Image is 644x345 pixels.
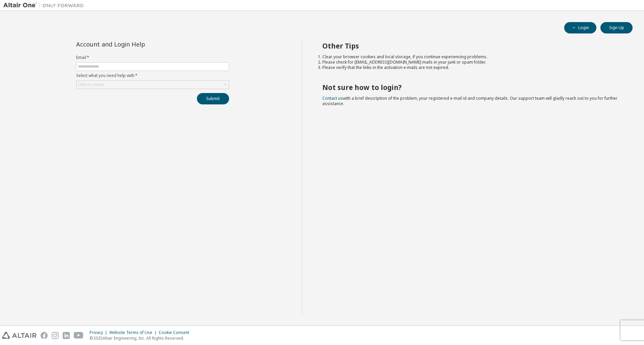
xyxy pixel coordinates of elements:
[564,22,596,33] button: Login
[76,55,229,60] label: Email
[322,60,621,65] li: Please check for [EMAIL_ADDRESS][DOMAIN_NAME] mails in your junk or spam folder.
[322,95,343,101] a: Contact us
[63,332,70,339] img: linkedin.svg
[76,81,229,89] div: Click to select
[322,65,621,70] li: Please verify that the links in the activation e-mails are not expired.
[74,332,84,339] img: youtube.svg
[90,335,193,341] p: © 2025 Altair Engineering, Inc. All Rights Reserved.
[322,41,621,50] h2: Other Tips
[90,330,109,335] div: Privacy
[322,54,621,60] li: Clear your browser cookies and local storage, if you continue experiencing problems.
[159,330,193,335] div: Cookie Consent
[197,93,229,104] button: Submit
[3,2,87,9] img: Altair One
[322,83,621,92] h2: Not sure how to login?
[2,332,37,339] img: altair_logo.svg
[109,330,159,335] div: Website Terms of Use
[76,73,229,78] label: Select what you need help with
[78,82,104,87] div: Click to select
[600,22,633,33] button: Sign Up
[76,41,199,47] div: Account and Login Help
[322,95,618,106] span: with a brief description of the problem, your registered e-mail id and company details. Our suppo...
[52,332,59,339] img: instagram.svg
[41,332,48,339] img: facebook.svg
